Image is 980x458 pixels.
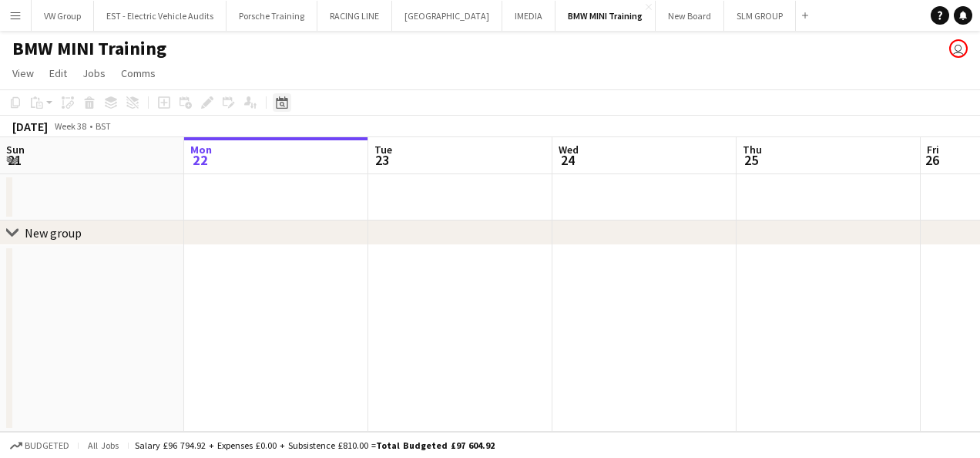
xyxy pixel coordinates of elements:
[743,143,762,157] span: Thu
[94,1,227,31] button: EST - Electric Vehicle Audits
[12,37,166,60] h1: BMW MINI Training
[188,151,212,169] span: 22
[4,151,25,169] span: 21
[949,39,968,58] app-user-avatar: Lisa Fretwell
[8,437,72,454] button: Budgeted
[317,1,392,31] button: RACING LINE
[372,151,392,169] span: 23
[51,120,89,132] span: Week 38
[49,66,67,80] span: Edit
[925,151,939,169] span: 26
[82,66,106,80] span: Jobs
[43,63,73,83] a: Edit
[121,66,156,80] span: Comms
[227,1,317,31] button: Porsche Training
[724,1,796,31] button: SLM GROUP
[135,439,495,451] div: Salary £96 794.92 + Expenses £0.00 + Subsistence £810.00 =
[6,143,25,157] span: Sun
[25,225,82,241] div: New group
[556,151,579,169] span: 24
[392,1,502,31] button: [GEOGRAPHIC_DATA]
[6,63,40,83] a: View
[32,1,94,31] button: VW Group
[555,1,656,31] button: BMW MINI Training
[12,66,34,80] span: View
[927,143,939,157] span: Fri
[115,63,162,83] a: Comms
[374,143,392,157] span: Tue
[76,63,112,83] a: Jobs
[96,120,111,132] div: BST
[559,143,579,157] span: Wed
[25,440,69,451] span: Budgeted
[12,119,48,134] div: [DATE]
[656,1,724,31] button: New Board
[376,439,495,451] span: Total Budgeted £97 604.92
[740,151,762,169] span: 25
[85,439,122,451] span: All jobs
[502,1,555,31] button: IMEDIA
[190,143,212,157] span: Mon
